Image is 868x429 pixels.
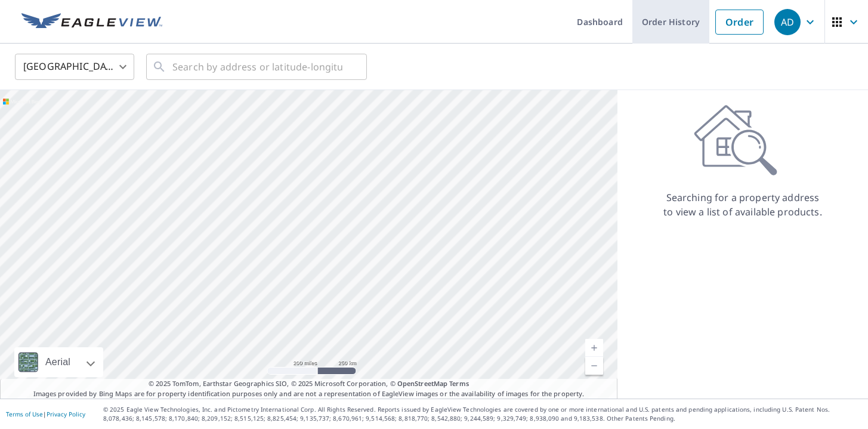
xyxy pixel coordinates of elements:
p: | [6,411,85,418]
img: EV Logo [21,13,162,31]
input: Search by address or latitude-longitude [172,50,342,84]
a: Current Level 5, Zoom In [585,339,603,357]
a: Terms [449,379,469,388]
a: Privacy Policy [47,410,85,418]
p: Searching for a property address to view a list of available products. [663,190,823,219]
a: OpenStreetMap [397,379,447,388]
div: Aerial [14,347,103,377]
a: Terms of Use [6,410,43,418]
div: AD [774,9,801,35]
div: Aerial [42,347,74,377]
a: Order [715,10,764,35]
span: © 2025 TomTom, Earthstar Geographics SIO, © 2025 Microsoft Corporation, © [149,379,469,389]
p: © 2025 Eagle View Technologies, Inc. and Pictometry International Corp. All Rights Reserved. Repo... [103,405,862,423]
a: Current Level 5, Zoom Out [585,357,603,375]
div: [GEOGRAPHIC_DATA] [15,50,134,84]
